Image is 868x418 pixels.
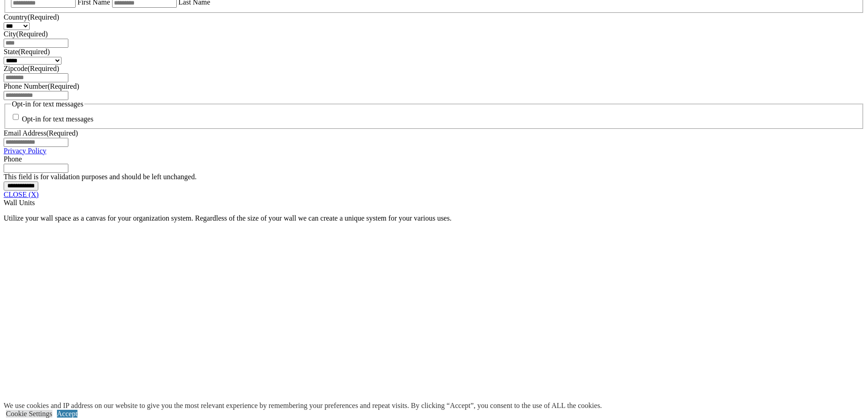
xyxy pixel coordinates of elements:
[47,82,79,90] span: (Required)
[4,199,35,206] span: Wall Units
[22,116,93,123] label: Opt-in for text messages
[4,65,59,72] label: Zipcode
[27,13,59,21] span: (Required)
[6,410,52,418] a: Cookie Settings
[46,129,78,137] span: (Required)
[4,82,79,90] label: Phone Number
[4,155,22,163] label: Phone
[4,30,48,38] label: City
[4,13,59,21] label: Country
[4,173,864,181] div: This field is for validation purposes and should be left unchanged.
[4,191,39,198] a: CLOSE (X)
[16,30,48,38] span: (Required)
[11,100,84,108] legend: Opt-in for text messages
[4,402,602,410] div: We use cookies and IP address on our website to give you the most relevant experience by remember...
[4,48,50,55] label: State
[18,48,50,55] span: (Required)
[4,129,78,137] label: Email Address
[27,65,59,72] span: (Required)
[4,147,46,155] a: Privacy Policy
[4,214,864,222] p: Utilize your wall space as a canvas for your organization system. Regardless of the size of your ...
[57,410,77,418] a: Accept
